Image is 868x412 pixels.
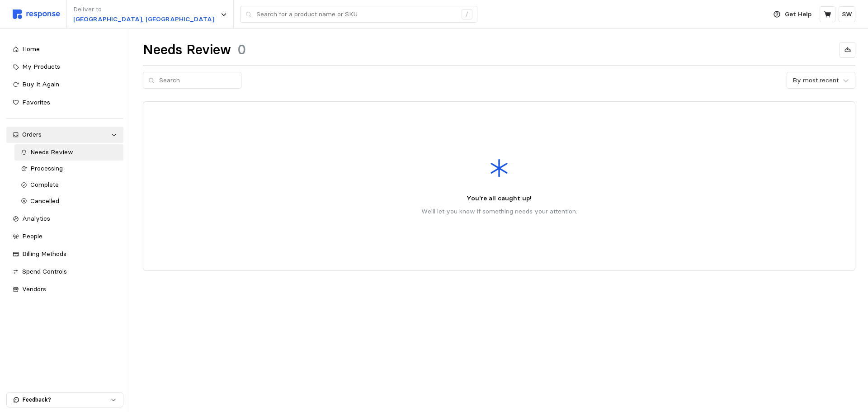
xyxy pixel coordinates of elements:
button: Get Help [768,6,817,23]
span: People [22,232,42,240]
a: Home [6,41,123,57]
a: Vendors [6,281,123,298]
div: Orders [22,130,108,140]
a: Cancelled [14,193,124,209]
span: Home [22,45,40,53]
span: Vendors [22,285,46,293]
a: Orders [6,127,123,143]
h1: Needs Review [143,41,231,59]
p: [GEOGRAPHIC_DATA], [GEOGRAPHIC_DATA] [73,14,214,24]
a: My Products [6,59,123,75]
a: Spend Controls [6,264,123,280]
p: SW [842,9,852,19]
a: Needs Review [14,144,124,161]
a: Complete [14,177,124,193]
button: SW [839,6,855,22]
a: Analytics [6,211,123,227]
p: Get Help [785,9,811,19]
a: Buy It Again [6,76,123,93]
input: Search for a product name or SKU [256,6,457,23]
a: Processing [14,161,124,177]
div: / [462,9,472,20]
span: Cancelled [30,197,59,205]
span: Complete [30,180,59,189]
input: Search [159,72,236,89]
a: Billing Methods [6,246,123,262]
span: Analytics [22,214,50,223]
span: Spend Controls [22,267,67,275]
p: You're all caught up! [467,194,532,204]
a: People [6,228,123,245]
img: svg%3e [13,9,60,19]
span: Billing Methods [22,250,66,258]
h1: 0 [237,41,246,59]
p: Deliver to [73,5,214,14]
span: My Products [22,62,60,71]
span: Buy It Again [22,80,59,88]
span: Processing [30,164,63,172]
button: Feedback? [7,393,123,407]
span: Favorites [22,98,50,106]
p: Feedback? [23,396,110,404]
span: Needs Review [30,148,73,156]
div: By most recent [793,76,839,85]
a: Favorites [6,95,123,111]
p: We'll let you know if something needs your attention. [421,207,577,217]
